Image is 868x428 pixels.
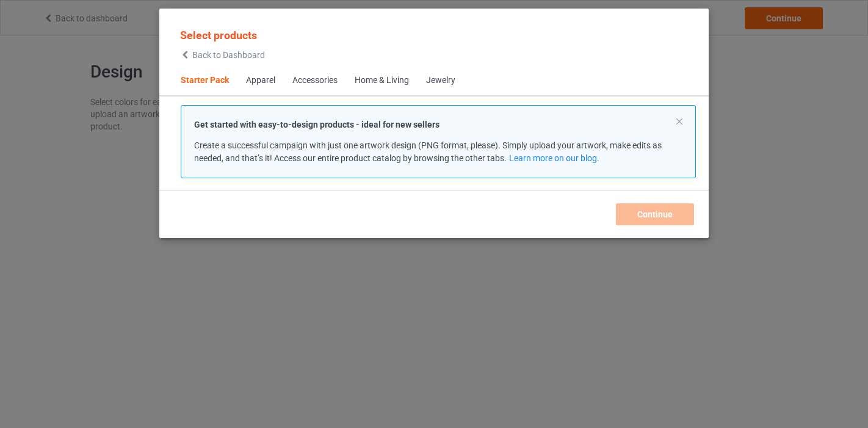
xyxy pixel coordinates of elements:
[292,74,338,87] div: Accessories
[172,66,237,95] span: Starter Pack
[194,140,662,163] span: Create a successful campaign with just one artwork design (PNG format, please). Simply upload you...
[509,153,599,163] a: Learn more on our blog.
[194,120,439,129] strong: Get started with easy-to-design products - ideal for new sellers
[246,74,275,87] div: Apparel
[426,74,455,87] div: Jewelry
[180,29,257,42] span: Select products
[355,74,409,87] div: Home & Living
[192,50,265,60] span: Back to Dashboard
